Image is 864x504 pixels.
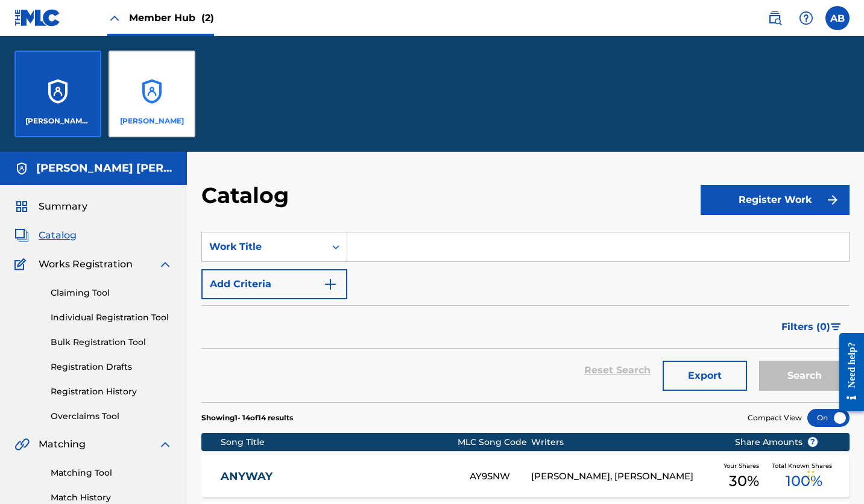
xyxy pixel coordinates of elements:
span: Your Shares [724,461,764,470]
a: SummarySummary [14,199,87,214]
span: Filters ( 0 ) [781,320,830,334]
span: Total Known Shares [772,461,837,470]
h5: Ashley Nicole Edwards [36,161,172,175]
span: 30 % [729,470,759,492]
img: Close [107,11,122,25]
img: Summary [14,199,29,214]
img: search [768,11,782,25]
span: Matching [39,437,86,452]
a: Public Search [763,6,787,30]
img: expand [158,437,172,452]
p: Showing 1 - 14 of 14 results [201,412,293,423]
img: MLC Logo [14,9,61,26]
span: Summary [39,199,87,214]
p: Terrence LeVelle Brown [120,116,184,126]
span: Member Hub [129,11,214,25]
img: Matching [14,437,30,452]
a: Individual Registration Tool [51,311,172,324]
img: Works Registration [14,257,30,272]
button: Register Work [701,185,850,215]
button: Filters (0) [774,312,850,342]
div: Work Title [209,240,318,254]
span: Share Amounts [735,436,818,449]
a: Registration History [51,385,172,398]
div: Song Title [221,436,457,449]
a: Bulk Registration Tool [51,336,172,349]
form: Search Form [201,232,850,402]
iframe: Chat Widget [804,446,864,504]
span: ? [808,437,818,447]
a: Accounts[PERSON_NAME] [109,51,195,137]
a: Overclaims Tool [51,410,172,423]
button: Add Criteria [201,269,347,299]
h2: Catalog [201,182,295,209]
img: f7272a7cc735f4ea7f67.svg [825,193,840,207]
span: 100 % [786,470,822,492]
span: Works Registration [39,257,133,272]
div: Writers [531,436,716,449]
img: Catalog [14,228,29,243]
a: Registration Drafts [51,361,172,373]
img: Accounts [14,161,29,176]
iframe: Resource Center [830,320,864,423]
img: 9d2ae6d4665cec9f34b9.svg [323,277,338,291]
div: [PERSON_NAME], [PERSON_NAME] [531,470,716,484]
span: (2) [201,12,214,23]
a: Matching Tool [51,467,172,479]
span: Catalog [39,228,77,243]
a: Accounts[PERSON_NAME] [PERSON_NAME] [14,51,101,137]
button: Export [663,361,747,391]
img: expand [158,257,172,272]
div: Help [794,6,818,30]
a: ANYWAY [221,470,453,484]
p: Ashley Nicole Edwards [25,116,91,126]
a: Claiming Tool [51,287,172,299]
div: User Menu [825,6,850,30]
a: CatalogCatalog [14,228,77,243]
a: Match History [51,491,172,504]
div: MLC Song Code [458,436,532,449]
div: Drag [807,458,815,494]
img: help [799,11,813,25]
div: AY9SNW [470,470,531,484]
span: Compact View [748,412,802,423]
